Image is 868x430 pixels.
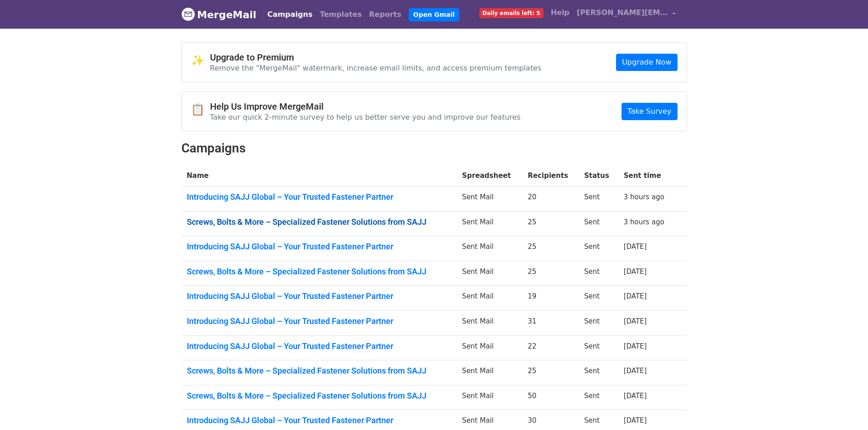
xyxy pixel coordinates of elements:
[187,341,452,351] a: Introducing SAJJ Global – Your Trusted Fastener Partner
[187,316,452,326] a: Introducing SAJJ Global – Your Trusted Fastener Partner
[579,286,618,311] td: Sent
[579,261,618,286] td: Sent
[624,367,647,375] a: [DATE]
[579,211,618,236] td: Sent
[624,193,664,201] a: 3 hours ago
[822,386,868,430] div: 聊天小工具
[187,291,452,301] a: Introducing SAJJ Global – Your Trusted Fastener Partner
[187,415,452,425] a: Introducing SAJJ Global – Your Trusted Fastener Partner
[624,392,647,400] a: [DATE]
[579,236,618,261] td: Sent
[181,165,457,187] th: Name
[579,385,618,410] td: Sent
[187,391,452,401] a: Screws, Bolts & More – Specialized Fastener Solutions from SAJJ
[181,7,195,21] img: MergeMail logo
[522,385,579,410] td: 50
[621,103,677,120] a: Take Survey
[522,165,579,187] th: Recipients
[457,286,522,311] td: Sent Mail
[624,243,647,251] a: [DATE]
[187,192,452,202] a: Introducing SAJJ Global – Your Trusted Fastener Partner
[476,4,547,22] a: Daily emails left: 5
[624,416,647,425] a: [DATE]
[579,165,618,187] th: Status
[579,311,618,336] td: Sent
[457,211,522,236] td: Sent Mail
[210,101,521,112] h4: Help Us Improve MergeMail
[522,261,579,286] td: 25
[522,187,579,212] td: 20
[264,5,316,24] a: Campaigns
[624,268,647,276] a: [DATE]
[181,141,687,156] h2: Campaigns
[191,54,210,67] span: ✨
[181,5,257,24] a: MergeMail
[457,187,522,212] td: Sent Mail
[579,187,618,212] td: Sent
[187,242,452,252] a: Introducing SAJJ Global – Your Trusted Fastener Partner
[522,335,579,360] td: 22
[457,311,522,336] td: Sent Mail
[522,236,579,261] td: 25
[624,317,647,325] a: [DATE]
[479,8,544,18] span: Daily emails left: 5
[624,218,664,226] a: 3 hours ago
[187,267,452,277] a: Screws, Bolts & More – Specialized Fastener Solutions from SAJJ
[210,52,542,63] h4: Upgrade to Premium
[522,286,579,311] td: 19
[624,342,647,350] a: [DATE]
[547,4,573,22] a: Help
[457,360,522,385] td: Sent Mail
[191,103,210,116] span: 📋
[577,7,668,18] span: [PERSON_NAME][EMAIL_ADDRESS][DOMAIN_NAME]
[316,5,365,24] a: Templates
[618,165,675,187] th: Sent time
[573,4,680,25] a: [PERSON_NAME][EMAIL_ADDRESS][DOMAIN_NAME]
[187,217,452,227] a: Screws, Bolts & More – Specialized Fastener Solutions from SAJJ
[457,236,522,261] td: Sent Mail
[522,360,579,385] td: 25
[579,360,618,385] td: Sent
[457,261,522,286] td: Sent Mail
[522,311,579,336] td: 31
[457,165,522,187] th: Spreadsheet
[457,385,522,410] td: Sent Mail
[210,63,542,73] p: Remove the "MergeMail" watermark, increase email limits, and access premium templates
[616,54,677,71] a: Upgrade Now
[210,112,521,122] p: Take our quick 2-minute survey to help us better serve you and improve our features
[579,335,618,360] td: Sent
[365,5,405,24] a: Reports
[822,386,868,430] iframe: Chat Widget
[409,8,459,21] a: Open Gmail
[457,335,522,360] td: Sent Mail
[187,366,452,376] a: Screws, Bolts & More – Specialized Fastener Solutions from SAJJ
[522,211,579,236] td: 25
[624,292,647,300] a: [DATE]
